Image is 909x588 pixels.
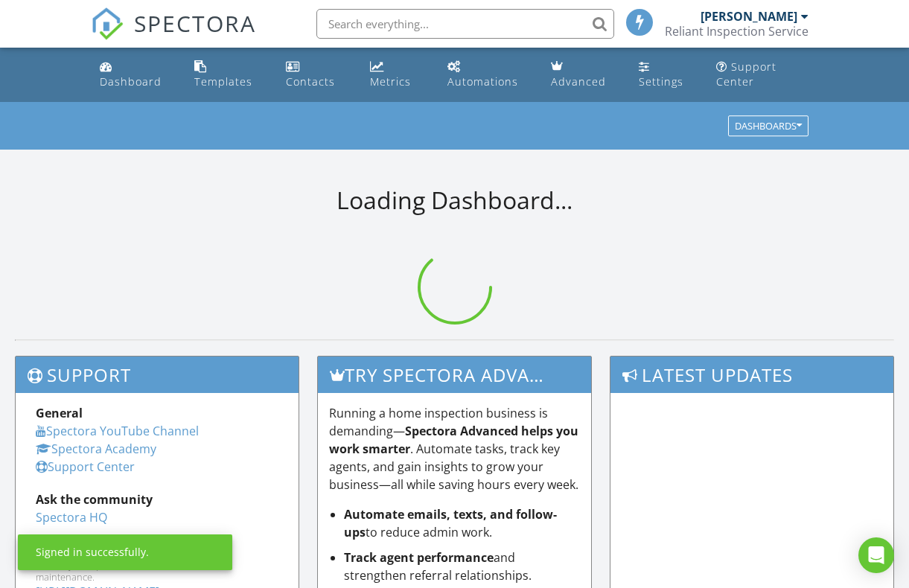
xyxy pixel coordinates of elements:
div: Signed in successfully. [36,545,149,560]
div: Settings [639,74,683,89]
div: Check system performance and scheduled maintenance. [36,559,278,583]
a: Support Center [710,54,815,96]
a: Contacts [280,54,352,96]
div: Metrics [370,74,411,89]
div: Templates [194,74,252,89]
a: Templates [188,54,268,96]
input: Search everything... [316,9,614,39]
div: Reliant Inspection Service [665,24,808,39]
strong: Spectora Advanced helps you work smarter [329,423,578,457]
img: The Best Home Inspection Software - Spectora [91,7,124,40]
div: Ask the community [36,490,278,508]
a: Settings [633,54,698,96]
div: [PERSON_NAME] [701,9,797,24]
a: Metrics [364,54,429,96]
a: Automations (Basic) [441,54,533,96]
strong: Automate emails, texts, and follow-ups [344,506,557,540]
div: Contacts [286,74,335,89]
li: to reduce admin work. [344,505,581,541]
div: Advanced [551,74,606,89]
a: Advanced [545,54,621,96]
p: Running a home inspection business is demanding— . Automate tasks, track key agents, and gain ins... [329,404,581,493]
h3: Try spectora advanced [DATE] [318,357,592,393]
a: SPECTORA [91,20,256,51]
div: Support Center [716,60,776,89]
strong: Track agent performance [344,549,494,566]
strong: General [36,405,83,421]
button: Dashboards [728,116,808,137]
div: Dashboards [735,121,802,132]
div: Automations [447,74,518,89]
a: Support Center [36,458,135,475]
a: Spectora YouTube Channel [36,423,199,439]
span: SPECTORA [134,7,256,39]
a: Dashboard [94,54,176,96]
h3: Support [16,357,299,393]
div: Open Intercom Messenger [858,537,894,573]
h3: Latest Updates [610,357,893,393]
a: Spectora Academy [36,441,156,457]
a: Spectora HQ [36,509,107,525]
li: and strengthen referral relationships. [344,549,581,584]
div: Dashboard [100,74,162,89]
